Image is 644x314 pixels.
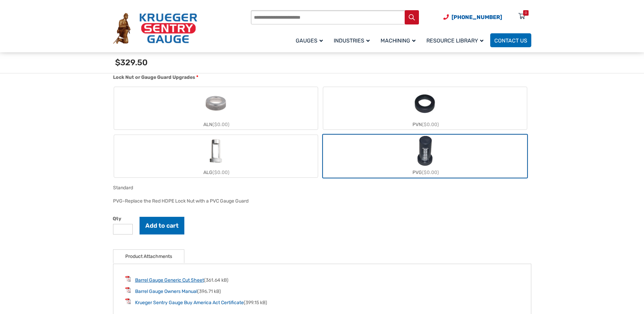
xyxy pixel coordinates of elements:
[323,135,527,177] label: PVG
[135,277,204,283] a: Barrel Gauge Generic Cut Sheet
[490,33,531,47] a: Contact Us
[422,122,439,127] span: ($0.00)
[381,37,416,44] span: Machining
[113,13,197,44] img: Krueger Sentry Gauge
[292,32,330,48] a: Gauges
[494,37,527,44] span: Contact Us
[330,32,376,48] a: Industries
[114,87,318,129] label: ALN
[135,300,244,306] a: Krueger Sentry Gauge Buy America Act Certificate
[422,32,490,48] a: Resource Library
[135,289,197,294] a: Barrel Gauge Owners Manual
[409,135,441,168] img: PVG
[296,37,323,44] span: Gauges
[115,58,148,67] span: $329.50
[213,122,229,127] span: ($0.00)
[113,74,195,80] span: Lock Nut or Gauge Guard Upgrades
[422,170,439,175] span: ($0.00)
[323,168,527,177] div: PVG
[200,135,232,168] img: ALG-OF
[114,135,318,177] label: ALG
[113,198,125,204] span: PVG-
[125,298,519,306] li: (399.15 kB)
[113,224,133,234] input: Product quantity
[140,217,184,234] button: Add to cart
[525,10,527,16] div: 0
[125,276,519,284] li: (361.64 kB)
[196,74,198,81] abbr: required
[113,185,133,191] span: Standard
[323,87,527,129] label: PVN
[114,168,318,177] div: ALG
[443,13,502,21] a: Phone Number (920) 434-8860
[323,120,527,129] div: PVN
[125,250,172,263] a: Product Attachments
[452,14,502,20] span: [PHONE_NUMBER]
[213,170,229,175] span: ($0.00)
[376,32,422,48] a: Machining
[334,37,370,44] span: Industries
[125,198,249,204] div: Replace the Red HDPE Lock Nut with a PVC Gauge Guard
[426,37,483,44] span: Resource Library
[125,287,519,295] li: (396.71 kB)
[114,120,318,129] div: ALN
[200,87,232,120] img: ALN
